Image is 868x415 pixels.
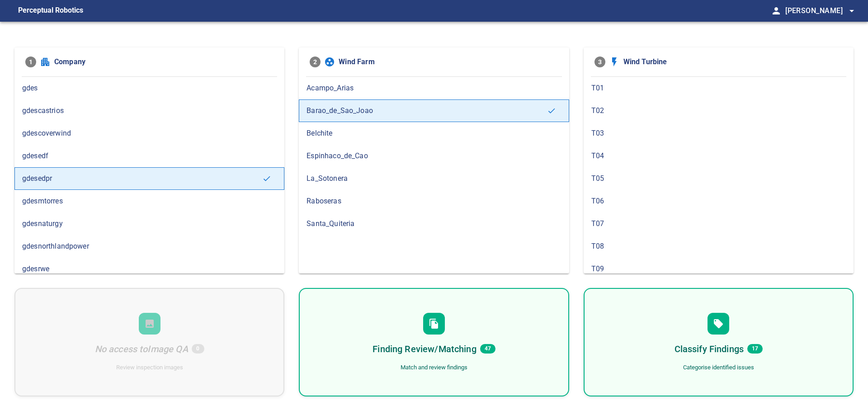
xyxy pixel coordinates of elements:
[299,167,569,190] div: La_Sotonera
[584,99,854,122] div: T02
[591,218,846,229] span: T07
[584,145,854,167] div: T04
[591,241,846,252] span: T08
[683,363,754,372] div: Categorise identified issues
[771,5,782,16] span: person
[18,4,83,18] figcaption: Perceptual Robotics
[584,167,854,190] div: T05
[307,128,561,139] span: Belchite
[480,344,495,354] span: 47
[591,83,846,94] span: T01
[14,122,284,145] div: gdescoverwind
[14,212,284,235] div: gdesnaturgy
[299,145,569,167] div: Espinhaco_de_Cao
[307,196,561,207] span: Raboseras
[401,363,467,372] div: Match and review findings
[307,83,561,94] span: Acampo_Arias
[782,2,857,20] button: [PERSON_NAME]
[22,241,277,252] span: gdesnorthlandpower
[591,196,846,207] span: T06
[14,235,284,258] div: gdesnorthlandpower
[299,190,569,212] div: Raboseras
[675,342,744,356] h6: Classify Findings
[299,122,569,145] div: Belchite
[307,105,547,116] span: Barao_de_Sao_Joao
[339,57,558,67] span: Wind Farm
[22,218,277,229] span: gdesnaturgy
[373,342,476,356] h6: Finding Review/Matching
[22,128,277,139] span: gdescoverwind
[307,173,561,184] span: La_Sotonera
[307,151,561,161] span: Espinhaco_de_Cao
[22,105,277,116] span: gdescastrios
[591,173,846,184] span: T05
[14,190,284,212] div: gdesmtorres
[594,57,605,67] span: 3
[22,264,277,274] span: gdesrwe
[584,122,854,145] div: T03
[22,151,277,161] span: gdesedf
[14,258,284,280] div: gdesrwe
[307,218,561,229] span: Santa_Quiteria
[14,99,284,122] div: gdescastrios
[54,57,274,67] span: Company
[584,77,854,99] div: T01
[299,288,569,396] div: Finding Review/Matching47Match and review findings
[591,264,846,274] span: T09
[584,258,854,280] div: T09
[25,57,36,67] span: 1
[299,99,569,122] div: Barao_de_Sao_Joao
[14,77,284,99] div: gdes
[22,83,277,94] span: gdes
[584,235,854,258] div: T08
[584,212,854,235] div: T07
[310,57,321,67] span: 2
[14,167,284,190] div: gdesedpr
[299,212,569,235] div: Santa_Quiteria
[584,288,854,396] div: Classify Findings17Categorise identified issues
[591,128,846,139] span: T03
[785,5,857,17] span: [PERSON_NAME]
[846,5,857,16] span: arrow_drop_down
[14,145,284,167] div: gdesedf
[623,57,843,67] span: Wind Turbine
[299,77,569,99] div: Acampo_Arias
[747,344,763,354] span: 17
[591,105,846,116] span: T02
[591,151,846,161] span: T04
[22,173,262,184] span: gdesedpr
[584,190,854,212] div: T06
[22,196,277,207] span: gdesmtorres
